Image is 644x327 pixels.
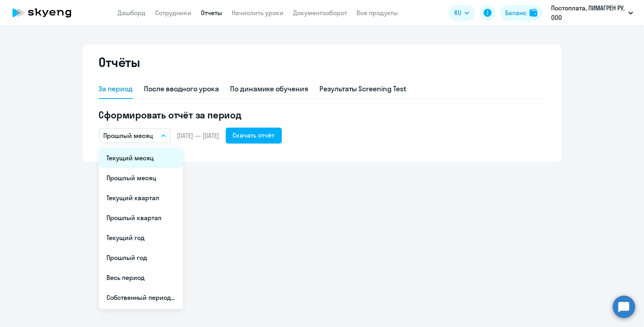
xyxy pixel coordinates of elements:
div: Скачать отчёт [233,130,275,140]
button: RU [449,5,475,21]
a: Отчеты [201,9,223,17]
p: Прошлый месяц [104,131,154,140]
a: Начислить уроки [232,9,284,17]
img: balance [530,9,538,17]
h5: Сформировать отчёт за период [99,108,546,121]
h2: Отчёты [99,54,140,70]
p: Постоплата, ЛИМАГРЕН РУ, ООО [551,3,625,22]
button: Постоплата, ЛИМАГРЕН РУ, ООО [547,3,637,22]
a: Дашборд [118,9,146,17]
a: Сотрудники [156,9,192,17]
a: Документооборот [293,9,347,17]
button: Балансbalance [500,5,542,21]
a: Все продукты [357,9,398,17]
button: Прошлый месяц [99,128,171,143]
ul: RU [99,146,183,309]
span: RU [454,8,461,18]
div: За период [99,84,133,94]
div: Результаты Screening Test [319,84,406,94]
div: По динамике обучения [230,84,308,94]
div: После вводного урока [144,84,219,94]
button: Скачать отчёт [226,128,282,144]
div: Баланс [505,8,526,18]
span: [DATE] — [DATE] [177,131,219,140]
